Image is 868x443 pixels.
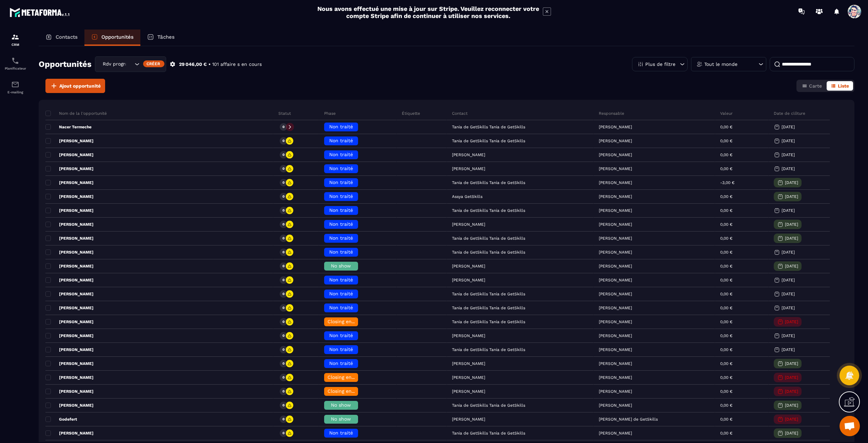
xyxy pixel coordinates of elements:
p: CRM [2,43,29,47]
p: [DATE] [782,208,795,213]
p: [PERSON_NAME] [45,430,94,436]
div: Créer [143,60,164,67]
p: [PERSON_NAME] [599,222,632,227]
p: Date de clôture [774,111,805,116]
p: 0,00 € [720,417,732,422]
p: 0 [282,208,284,213]
span: No show [331,402,351,408]
p: Tâches [157,34,175,40]
span: Rdv programmé [101,60,126,68]
p: Valeur [720,111,733,116]
p: [DATE] [785,180,798,185]
span: Non traité [329,249,353,255]
p: [PERSON_NAME] [45,403,94,408]
p: 0 [282,250,284,255]
p: 0,00 € [720,319,732,324]
p: 0,00 € [720,139,732,143]
p: [DATE] [785,431,798,436]
p: [PERSON_NAME] [599,139,632,143]
p: Contacts [56,34,78,40]
p: 0,00 € [720,403,732,408]
p: 0 [282,375,284,380]
p: [PERSON_NAME] [45,305,94,311]
span: Liste [838,83,849,89]
p: Nom de la l'opportunité [45,111,107,116]
input: Search for option [126,60,133,68]
p: 0 [282,194,284,199]
span: Non traité [329,180,353,185]
img: email [11,80,19,89]
p: 0,00 € [720,152,732,157]
p: [PERSON_NAME] [45,361,94,366]
p: 0,00 € [720,250,732,255]
span: Non traité [329,277,353,282]
p: 0,00 € [720,347,732,352]
p: [PERSON_NAME] [45,347,94,352]
span: No show [331,416,351,422]
p: [PERSON_NAME] [45,250,94,255]
p: E-mailing [2,90,29,94]
p: [PERSON_NAME] [45,152,94,158]
p: 0 [282,278,284,282]
span: Non traité [329,221,353,227]
span: Non traité [329,138,353,143]
p: [PERSON_NAME] [599,250,632,255]
p: [PERSON_NAME] [599,431,632,436]
p: 0,00 € [720,208,732,213]
p: 0 [282,292,284,296]
p: 0 [282,333,284,338]
span: Non traité [329,235,353,241]
p: 101 affaire s en cours [212,61,262,68]
p: 0,00 € [720,236,732,241]
p: [DATE] [782,152,795,157]
p: [DATE] [782,278,795,282]
p: 0 [282,152,284,157]
p: [PERSON_NAME] [599,236,632,241]
a: Tâches [140,30,181,46]
p: • [209,61,211,68]
p: 0 [282,180,284,185]
p: Contact [452,111,468,116]
span: Non traité [329,361,353,366]
p: 0,00 € [720,292,732,296]
p: [PERSON_NAME] [599,375,632,380]
p: [PERSON_NAME] [599,152,632,157]
span: Carte [809,83,822,89]
p: [DATE] [785,361,798,366]
p: [PERSON_NAME] [45,166,94,171]
p: 0 [282,403,284,408]
p: [PERSON_NAME] [599,125,632,129]
p: Godefert [45,417,77,422]
span: Non traité [329,430,353,436]
p: [PERSON_NAME] [599,347,632,352]
p: 0,00 € [720,361,732,366]
span: No show [331,263,351,269]
span: Non traité [329,124,353,129]
p: [PERSON_NAME] [599,194,632,199]
p: [PERSON_NAME] [599,180,632,185]
p: Statut [278,111,291,116]
p: [PERSON_NAME] [599,306,632,310]
p: Tout le monde [704,62,737,67]
p: 0,00 € [720,278,732,282]
p: [DATE] [782,292,795,296]
p: [PERSON_NAME] [45,319,94,325]
p: 0 [282,347,284,352]
p: Planificateur [2,67,29,70]
span: Closing en cours [328,388,366,394]
span: Non traité [329,166,353,171]
p: [DATE] [785,403,798,408]
p: [DATE] [782,250,795,255]
span: Non traité [329,207,353,213]
p: [PERSON_NAME] [599,278,632,282]
p: 0,00 € [720,375,732,380]
p: 0,00 € [720,166,732,171]
p: 0 [282,361,284,366]
p: [PERSON_NAME] [45,236,94,241]
p: 0,00 € [720,333,732,338]
button: Ajout opportunité [45,79,105,93]
a: Ouvrir le chat [840,416,860,436]
p: [PERSON_NAME] [45,389,94,394]
p: 0 [282,222,284,227]
p: [PERSON_NAME] [45,222,94,227]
